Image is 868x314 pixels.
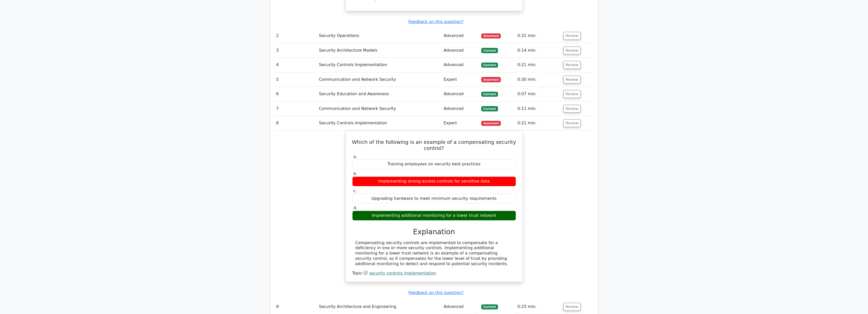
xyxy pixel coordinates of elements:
td: 3 [274,43,317,58]
td: 0:21 min. [515,58,561,72]
td: 5 [274,72,317,87]
td: 0:11 min. [515,102,561,116]
button: Review [563,119,581,127]
span: Correct [481,304,498,309]
td: Security Operations [317,29,442,43]
span: Correct [481,48,498,53]
span: Incorrect [481,77,501,82]
div: Upgrading hardware to meet minimum security requirements [352,194,516,204]
button: Review [563,47,581,54]
td: Expert [441,72,479,87]
span: d. [354,205,357,210]
div: Topic: [352,271,516,276]
span: Incorrect [481,33,501,38]
span: Incorrect [481,121,501,126]
td: Expert [441,116,479,130]
button: Review [563,105,581,113]
div: Compensating security controls are implemented to compensate for a deficiency in one or more secu... [355,240,513,267]
td: 7 [274,102,317,116]
span: Correct [481,92,498,97]
td: 9 [274,300,317,314]
button: Review [563,90,581,98]
td: Security Controls Implementation [317,58,442,72]
div: Implementing strong access controls for sensitive data [352,176,516,186]
a: Feedback on this question? [408,19,464,24]
td: 0:30 min. [515,72,561,87]
td: 0:25 min. [515,300,561,314]
td: 4 [274,58,317,72]
td: Security Education and Awareness [317,87,442,101]
td: Advanced [441,300,479,314]
td: Security Architecture Models [317,43,442,58]
td: 2 [274,29,317,43]
td: Communication and Network Security [317,72,442,87]
a: security controls implementation [369,271,436,276]
td: 6 [274,87,317,101]
td: 8 [274,116,317,130]
div: Implementing additional monitoring for a lower trust network [352,211,516,221]
a: Feedback on this question? [408,290,464,295]
td: 0:21 min. [515,116,561,130]
td: Advanced [441,102,479,116]
div: Training employees on security best practices [352,159,516,169]
button: Review [563,303,581,311]
td: Communication and Network Security [317,102,442,116]
button: Review [563,76,581,84]
td: 0:07 min. [515,87,561,101]
td: Security Controls Implementation [317,116,442,130]
h5: Which of the following is an example of a compensating security control? [352,139,516,151]
td: Advanced [441,43,479,58]
span: c. [354,188,357,193]
button: Review [563,61,581,69]
span: a. [354,154,357,159]
td: 0:31 min. [515,29,561,43]
button: Review [563,32,581,40]
span: Correct [481,106,498,111]
td: Advanced [441,58,479,72]
span: Correct [481,63,498,68]
td: Advanced [441,87,479,101]
td: Security Architecture and Engineering [317,300,442,314]
h3: Explanation [355,228,513,236]
td: 0:14 min. [515,43,561,58]
span: b. [354,171,357,176]
td: Advanced [441,29,479,43]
